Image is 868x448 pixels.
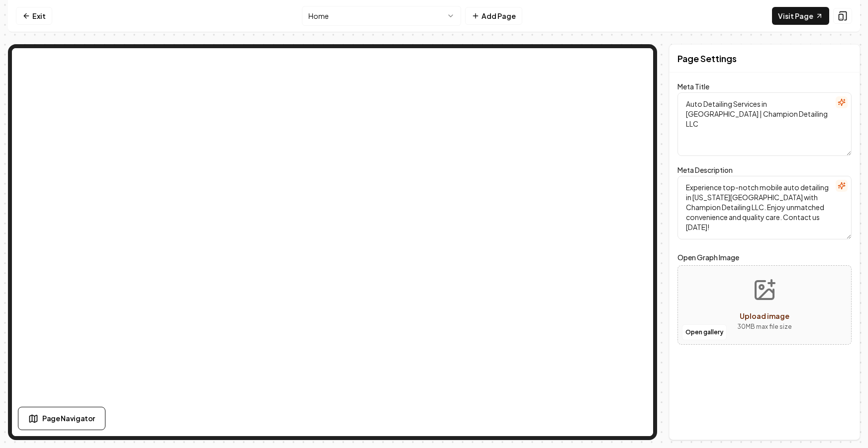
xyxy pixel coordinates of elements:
a: Visit Page [772,7,829,25]
a: Exit [16,7,52,25]
h2: Page Settings [677,52,737,66]
button: Add Page [465,7,522,25]
p: 30 MB max file size [737,322,792,332]
button: Upload image [729,270,800,340]
span: Page Navigator [42,413,95,424]
label: Meta Title [677,82,709,91]
button: Page Navigator [18,407,105,430]
span: Upload image [740,311,789,320]
button: Open gallery [682,324,727,340]
label: Meta Description [677,165,733,174]
label: Open Graph Image [677,251,852,263]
